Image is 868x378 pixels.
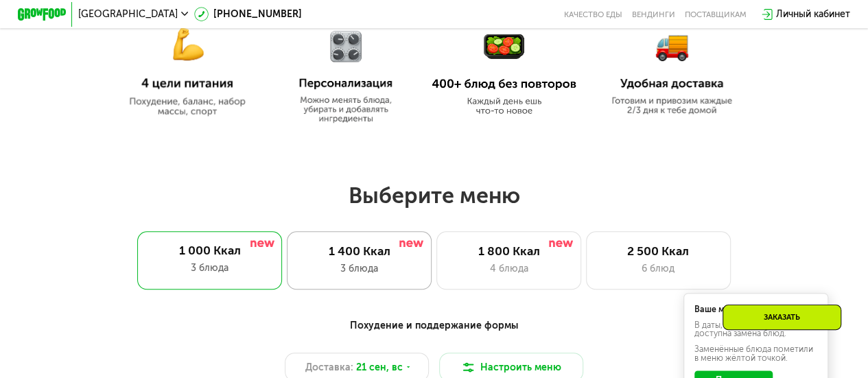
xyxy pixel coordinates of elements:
[632,10,675,19] a: Вендинги
[685,10,747,19] div: поставщикам
[305,360,353,375] span: Доставка:
[300,261,419,276] div: 3 блюда
[194,7,302,21] a: [PHONE_NUMBER]
[776,7,850,21] div: Личный кабинет
[723,305,841,330] div: Заказать
[38,182,830,209] h2: Выберите меню
[449,244,569,259] div: 1 800 Ккал
[694,345,817,362] div: Заменённые блюда пометили в меню жёлтой точкой.
[694,305,817,314] div: Ваше меню на эту неделю
[449,261,569,276] div: 4 блюда
[150,244,270,258] div: 1 000 Ккал
[78,10,178,19] span: [GEOGRAPHIC_DATA]
[300,244,419,259] div: 1 400 Ккал
[598,261,718,276] div: 6 блюд
[356,360,403,375] span: 21 сен, вс
[77,318,790,333] div: Похудение и поддержание формы
[694,321,817,338] div: В даты, выделенные желтым, доступна замена блюд.
[150,261,270,275] div: 3 блюда
[598,244,718,259] div: 2 500 Ккал
[564,10,622,19] a: Качество еды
